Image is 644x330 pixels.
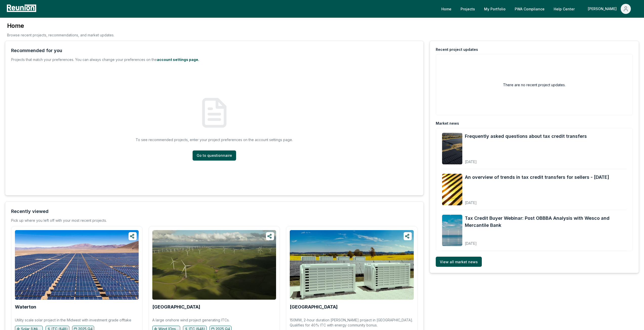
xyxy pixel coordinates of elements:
[465,133,587,140] a: Frequently asked questions about tax credit transfers
[584,4,635,14] button: [PERSON_NAME]
[7,32,114,38] p: Browse recent projects, recommendations, and market updates.
[550,4,579,14] a: Help Center
[465,196,609,205] div: [DATE]
[436,121,459,126] div: Market news
[157,57,199,62] a: account settings page.
[11,57,157,62] span: Projects that match your preferences. You can always change your preferences on the
[442,215,462,246] img: Tax Credit Buyer Webinar: Post OBBBA Analysis with Wesco and Mercantile Bank
[152,230,276,300] img: Canyon Ridge
[465,156,587,164] div: [DATE]
[437,4,455,14] a: Home
[7,22,114,30] h3: Home
[442,133,462,164] img: Frequently asked questions about tax credit transfers
[442,174,462,205] img: An overview of trends in tax credit transfers for sellers - September 2025
[15,318,131,323] p: Utility scale solar project in the Midwest with investment grade offtake
[152,304,200,310] a: [GEOGRAPHIC_DATA]
[480,4,510,14] a: My Portfolio
[436,257,482,267] a: View all market news
[465,174,609,181] a: An overview of trends in tax credit transfers for sellers - [DATE]
[136,137,293,142] p: To see recommended projects, enter your project preferences on the account settings page.
[193,150,236,161] a: Go to questionnaire
[437,4,639,14] nav: Main
[152,318,230,323] p: A large onshore wind project generating ITCs.
[465,237,627,246] div: [DATE]
[11,218,107,223] div: Pick up where you left off with your most recent projects.
[456,4,479,14] a: Projects
[290,230,413,300] img: Rocky Ridge
[11,47,62,54] div: Recommended for you
[588,4,619,14] div: [PERSON_NAME]
[465,215,627,229] a: Tax Credit Buyer Webinar: Post OBBBA Analysis with Wesco and Mercantile Bank
[290,318,413,328] p: 150MW, 2-hour duration [PERSON_NAME] project in [GEOGRAPHIC_DATA]. Qualifies for 40% ITC with ene...
[503,82,566,87] h2: There are no recent project updates.
[15,230,139,300] img: Waterton
[290,304,338,310] a: [GEOGRAPHIC_DATA]
[15,304,36,310] a: Waterton
[511,4,549,14] a: PWA Compliance
[436,47,478,52] div: Recent project updates
[11,208,49,215] div: Recently viewed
